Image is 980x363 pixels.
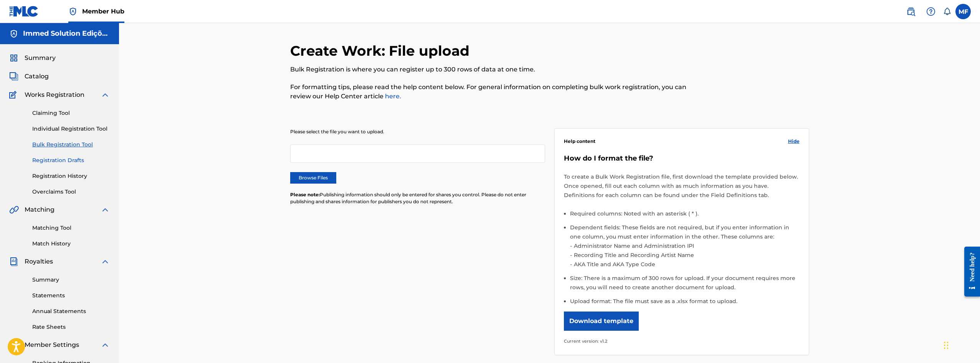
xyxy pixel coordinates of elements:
[25,205,55,214] span: Matching
[9,90,19,99] img: Works Registration
[570,209,800,223] li: Required columns: Noted with an asterisk ( * ).
[290,83,690,101] p: For formatting tips, please read the help content below. For general information on completing bu...
[572,260,800,269] li: AKA Title and AKA Type Code
[9,29,18,38] img: Accounts
[570,297,800,306] li: Upload format: The file must save as a .xlsx format to upload.
[32,172,110,180] a: Registration History
[23,29,110,38] h5: Immed Solution Edições Musicais Ltda
[9,340,18,350] img: Member Settings
[32,109,110,117] a: Claiming Tool
[25,90,84,99] span: Works Registration
[9,6,39,17] img: MLC Logo
[101,340,110,350] img: expand
[942,326,980,363] div: Widget de chat
[290,191,545,205] p: Publishing information should only be entered for shares you control. Please do not enter publish...
[32,323,110,331] a: Rate Sheets
[32,292,110,300] a: Statements
[9,205,19,214] img: Matching
[9,72,49,81] a: CatalogCatalog
[101,257,110,266] img: expand
[564,336,800,346] p: Current version: v1.2
[25,53,56,63] span: Summary
[564,172,800,200] p: To create a Bulk Work Registration file, first download the template provided below. Once opened,...
[82,7,124,16] span: Member Hub
[570,273,800,297] li: Size: There is a maximum of 300 rows for upload. If your document requires more rows, you will ne...
[383,93,401,100] a: here.
[25,340,79,350] span: Member Settings
[32,156,110,164] a: Registration Drafts
[959,241,980,303] iframe: Resource Center
[943,8,951,15] div: Notifications
[25,72,49,81] span: Catalog
[564,154,800,163] h5: How do I format the file?
[955,4,971,19] div: User Menu
[788,138,800,145] span: Hide
[290,128,545,135] p: Please select the file you want to upload.
[32,240,110,248] a: Match History
[290,192,320,197] span: Please note:
[32,188,110,196] a: Overclaims Tool
[923,4,939,19] div: Help
[944,334,949,357] div: Arrastar
[570,223,800,273] li: Dependent fields: These fields are not required, but if you enter information in one column, you ...
[572,241,800,250] li: Administrator Name and Administration IPI
[101,205,110,214] img: expand
[9,72,18,81] img: Catalog
[68,7,78,16] img: Top Rightsholder
[564,312,639,331] button: Download template
[9,257,18,266] img: Royalties
[906,7,916,16] img: search
[32,307,110,315] a: Annual Statements
[32,276,110,284] a: Summary
[290,65,690,74] p: Bulk Registration is where you can register up to 300 rows of data at one time.
[101,90,110,99] img: expand
[564,138,595,145] span: Help content
[290,172,336,184] label: Browse Files
[903,4,919,19] a: Public Search
[9,53,18,63] img: Summary
[25,257,53,266] span: Royalties
[942,326,980,363] iframe: Chat Widget
[32,141,110,149] a: Bulk Registration Tool
[9,53,56,63] a: SummarySummary
[926,7,935,16] img: help
[572,250,800,260] li: Recording Title and Recording Artist Name
[32,224,110,232] a: Matching Tool
[32,125,110,133] a: Individual Registration Tool
[290,42,473,60] h2: Create Work: File upload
